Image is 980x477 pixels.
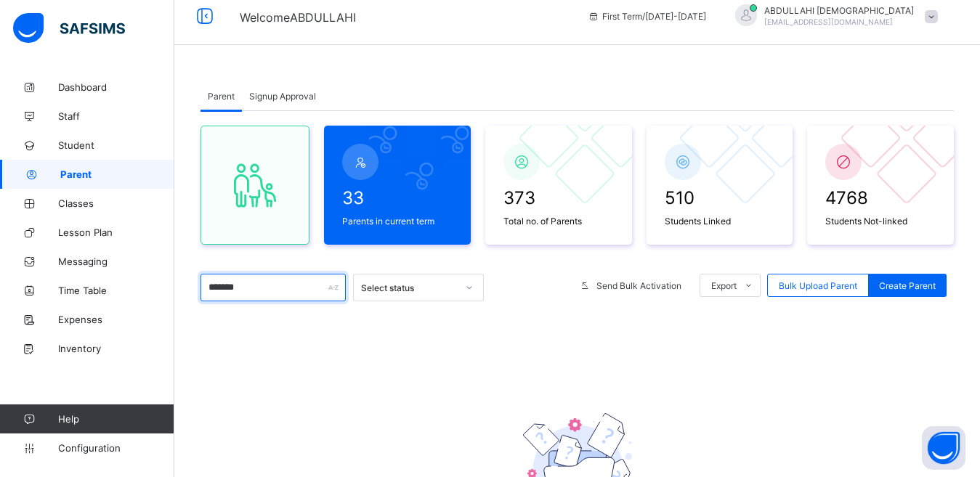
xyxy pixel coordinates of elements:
[58,227,174,238] span: Lesson Plan
[503,187,614,208] span: 373
[208,91,235,102] span: Parent
[58,285,174,296] span: Time Table
[58,81,174,93] span: Dashboard
[58,256,174,267] span: Messaging
[779,280,857,291] span: Bulk Upload Parent
[711,280,737,291] span: Export
[879,280,936,291] span: Create Parent
[249,91,316,102] span: Signup Approval
[58,197,174,209] span: Classes
[58,413,174,425] span: Help
[58,442,174,454] span: Configuration
[503,216,614,227] span: Total no. of Parents
[764,17,893,26] span: [EMAIL_ADDRESS][DOMAIN_NAME]
[342,216,453,227] span: Parents in current term
[58,343,174,354] span: Inventory
[665,187,775,208] span: 510
[240,10,356,25] span: Welcome ABDULLAHI
[922,426,965,470] button: Open asap
[58,110,174,122] span: Staff
[596,280,681,291] span: Send Bulk Activation
[361,282,457,293] div: Select status
[588,11,706,22] span: session/term information
[825,187,936,208] span: 4768
[58,314,174,325] span: Expenses
[58,139,174,151] span: Student
[342,187,453,208] span: 33
[825,216,936,227] span: Students Not-linked
[60,168,174,180] span: Parent
[13,13,125,44] img: safsims
[764,5,914,16] span: ABDULLAHI [DEMOGRAPHIC_DATA]
[721,4,945,28] div: ABDULLAHIMUHAMMAD
[665,216,775,227] span: Students Linked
